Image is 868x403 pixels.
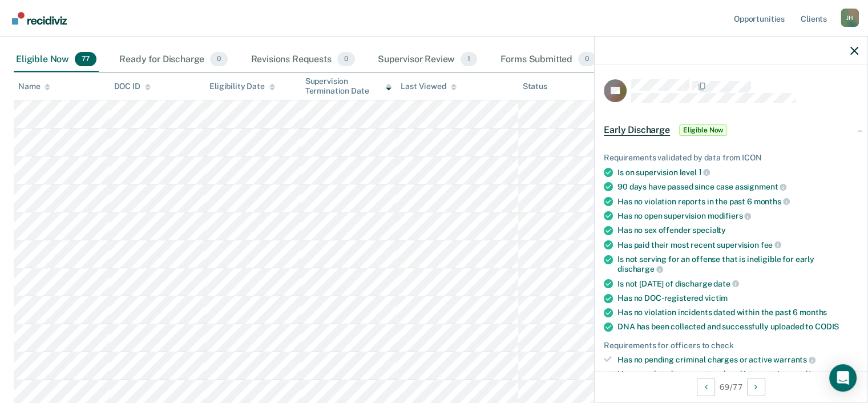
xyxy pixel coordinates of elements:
div: Has no pending criminal charges or active [617,354,858,365]
span: 0 [337,52,355,67]
div: Is on supervision level [617,167,858,178]
div: Forms Submitted [498,47,598,72]
div: Has paid their most recent supervision [617,240,858,250]
div: Last Viewed [401,82,456,91]
span: specialty [692,225,726,235]
div: 69 / 77 [595,372,867,402]
div: Has no DOC-registered [617,293,858,303]
span: fee [761,240,781,249]
div: Open Intercom Messenger [829,364,857,392]
span: assignment [735,182,786,191]
span: discharge [617,264,663,273]
div: Requirements for officers to check [604,341,858,350]
div: Has no violation reports in the past 6 [617,196,858,207]
div: 90 days have passed since case [617,182,858,192]
span: modifiers [708,211,752,220]
div: Supervision Termination Date [305,76,392,96]
div: Ready for Discharge [117,47,230,72]
div: Revisions Requests [248,47,357,72]
button: Next Opportunity [747,378,765,396]
div: Eligible Now [14,47,99,72]
span: 77 [75,52,96,67]
div: Has no violation incidents dated within the past 6 [617,308,858,317]
span: months [800,308,827,317]
button: Profile dropdown button [841,9,859,27]
span: Early Discharge [604,124,670,136]
span: months [754,197,790,206]
div: Is not [DATE] of discharge [617,279,858,289]
div: Eligibility Date [209,82,275,91]
div: Has no open supervision [617,211,858,221]
span: 1 [699,167,710,176]
div: Name [18,82,50,91]
div: Has no sex offender [617,225,858,235]
span: warrants [773,355,815,364]
div: DOC ID [114,82,151,91]
div: J H [841,9,859,27]
span: victim [705,293,728,303]
div: Is not serving for an offense that is ineligible for early [617,255,858,274]
div: Supervisor Review [376,47,480,72]
img: Recidiviz [12,12,67,25]
span: 0 [578,52,596,67]
span: 0 [210,52,228,67]
button: Previous Opportunity [697,378,715,396]
span: Eligible Now [679,124,728,136]
div: Requirements validated by data from ICON [604,153,858,163]
span: date [713,279,738,288]
div: Status [523,82,547,91]
div: Early DischargeEligible Now [595,112,867,148]
div: DNA has been collected and successfully uploaded to [617,322,858,332]
div: Has completed any court-ordered interventions and/or [617,369,858,389]
span: 1 [461,52,477,67]
span: CODIS [815,322,839,331]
